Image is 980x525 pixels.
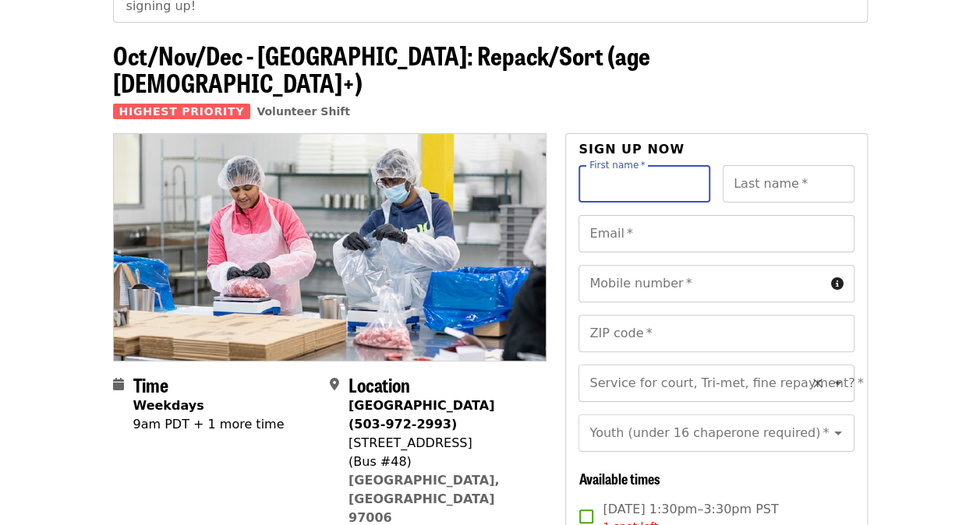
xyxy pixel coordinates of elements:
[589,160,646,170] label: First name
[348,473,500,525] a: [GEOGRAPHIC_DATA], [GEOGRAPHIC_DATA] 97006
[578,142,685,157] span: Sign up now
[114,134,547,360] img: Oct/Nov/Dec - Beaverton: Repack/Sort (age 10+) organized by Oregon Food Bank
[256,105,350,118] a: Volunteer Shift
[831,277,844,291] i: circle-info icon
[330,377,339,392] i: map-marker-alt icon
[348,453,534,471] div: (Bus #48)
[827,422,849,444] button: Open
[578,215,854,252] input: Email
[133,371,168,398] span: Time
[578,315,854,352] input: ZIP code
[578,265,824,302] input: Mobile number
[133,398,204,413] strong: Weekdays
[348,434,534,453] div: [STREET_ADDRESS]
[578,165,710,203] input: First name
[578,468,660,488] span: Available times
[133,415,285,434] div: 9am PDT + 1 more time
[807,372,829,394] button: Clear
[113,37,650,100] span: Oct/Nov/Dec - [GEOGRAPHIC_DATA]: Repack/Sort (age [DEMOGRAPHIC_DATA]+)
[348,398,494,432] strong: [GEOGRAPHIC_DATA] (503-972-2993)
[113,377,124,392] i: calendar icon
[723,165,854,203] input: Last name
[113,104,251,119] span: Highest Priority
[827,372,849,394] button: Open
[348,371,410,398] span: Location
